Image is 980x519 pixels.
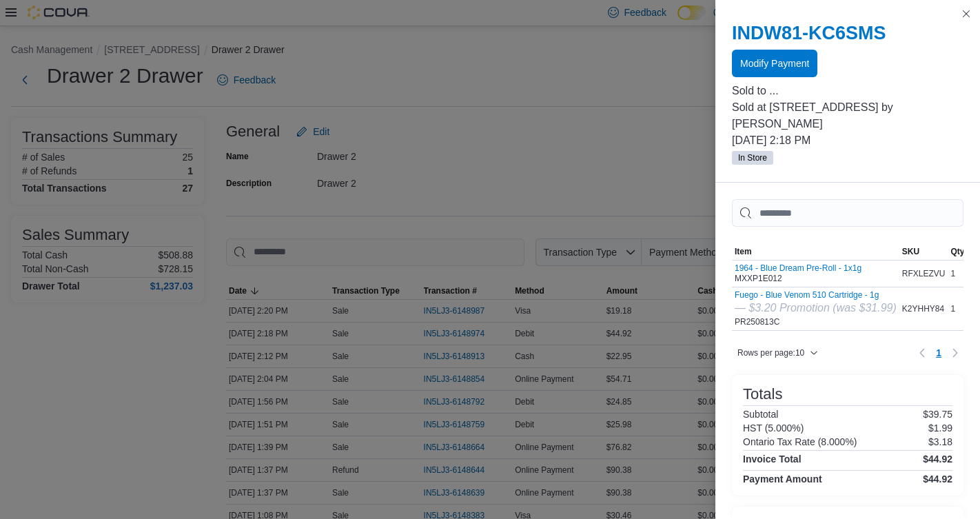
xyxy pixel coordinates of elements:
div: 1 [948,265,967,282]
span: Rows per page : 10 [737,347,804,358]
button: Rows per page:10 [732,345,824,361]
div: PR250813C [735,290,897,327]
button: SKU [899,243,948,260]
div: — $3.20 Promotion (was $31.99) [735,300,897,316]
button: Next page [947,345,963,361]
h6: HST (5.000%) [743,423,804,434]
p: $1.99 [928,423,952,434]
p: $39.75 [923,409,952,420]
button: Item [732,243,899,260]
span: Qty [950,246,964,257]
p: [DATE] 2:18 PM [732,132,963,149]
button: Page 1 of 1 [930,342,947,364]
button: 1964 - Blue Dream Pre-Roll - 1x1g [735,263,861,273]
span: K2YHHY84 [902,303,944,314]
button: Previous page [914,345,930,361]
input: This is a search bar. As you type, the results lower in the page will automatically filter. [732,199,963,227]
button: Fuego - Blue Venom 510 Cartridge - 1g [735,290,897,300]
span: Modify Payment [740,57,809,70]
span: SKU [902,246,919,257]
p: Sold to ... [732,83,963,99]
nav: Pagination for table: MemoryTable from EuiInMemoryTable [914,342,963,364]
p: Sold at [STREET_ADDRESS] by [PERSON_NAME] [732,99,963,132]
h6: Subtotal [743,409,778,420]
button: Modify Payment [732,50,817,77]
h4: $44.92 [923,474,952,485]
button: Qty [948,243,967,260]
span: In Store [738,152,767,164]
span: In Store [732,151,773,165]
p: $3.18 [928,436,952,447]
span: Item [735,246,752,257]
button: Close this dialog [958,6,974,22]
h4: $44.92 [923,454,952,465]
span: RFXLEZVU [902,268,946,279]
span: 1 [936,346,941,360]
h3: Totals [743,386,782,403]
ul: Pagination for table: MemoryTable from EuiInMemoryTable [930,342,947,364]
div: MXXP1E012 [735,263,861,284]
h6: Ontario Tax Rate (8.000%) [743,436,857,447]
h4: Payment Amount [743,474,822,485]
h2: INDW81-KC6SMS [732,22,963,44]
h4: Invoice Total [743,454,802,465]
div: 1 [948,301,967,317]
